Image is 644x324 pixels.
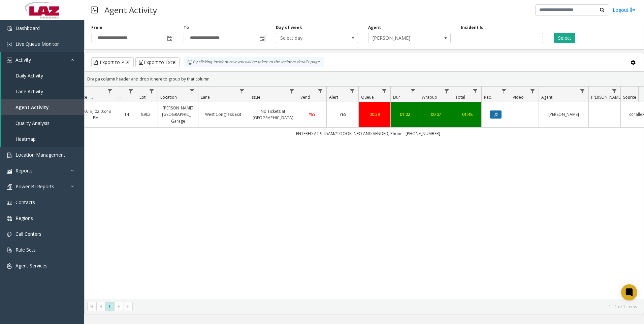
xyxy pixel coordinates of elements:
[554,33,575,43] button: Select
[91,2,98,18] img: pageIcon
[7,200,12,205] img: 'icon'
[237,87,247,96] a: Lane Filter Menu
[7,153,12,158] img: 'icon'
[188,87,197,96] a: Location Filter Menu
[484,94,492,100] span: Rec.
[455,94,465,100] span: Total
[591,94,622,100] span: [PERSON_NAME]
[348,87,357,96] a: Alert Filter Menu
[513,94,524,100] span: Video
[7,42,12,47] img: 'icon'
[368,25,381,31] label: Agent
[91,57,134,67] button: Export to PDF
[316,87,325,96] a: Vend Filter Menu
[15,183,54,190] span: Power BI Reports
[85,73,644,85] div: Drag a column header and drop it here to group by that column
[395,111,415,118] a: 01:02
[15,152,65,158] span: Location Management
[15,104,49,110] span: Agent Activity
[331,111,354,118] a: YES
[7,216,12,221] img: 'icon'
[442,87,451,96] a: Wrapup Filter Menu
[120,111,133,118] a: 14
[613,6,636,13] a: Logout
[623,94,636,100] span: Source
[137,304,637,310] kendo-pager-info: 1 - 1 of 1 items
[251,94,260,100] span: Issue
[409,87,418,96] a: Dur Filter Menu
[15,72,43,79] span: Daily Activity
[184,57,324,67] div: By clicking Incident row you will be taken to the incident details page.
[302,111,322,118] a: YES
[528,87,537,96] a: Video Filter Menu
[119,94,122,100] span: H
[363,111,386,118] a: 00:39
[578,87,587,96] a: Agent Filter Menu
[15,262,47,269] span: Agent Services
[1,131,84,147] a: Heatmap
[309,111,316,117] span: YES
[630,6,636,13] img: logout
[276,25,302,31] label: Day of week
[276,33,342,43] span: Select day...
[135,57,180,67] button: Export to Excel
[287,87,296,96] a: Issue Filter Menu
[1,52,84,68] a: Activity
[1,84,84,99] a: Lane Activity
[101,2,160,18] h3: Agent Activity
[500,87,509,96] a: Rec. Filter Menu
[15,57,31,63] span: Activity
[361,94,374,100] span: Queue
[105,302,114,311] span: Page 1
[7,263,12,269] img: 'icon'
[7,168,12,174] img: 'icon'
[1,99,84,115] a: Agent Activity
[126,87,135,96] a: H Filter Menu
[300,94,310,100] span: Vend
[184,25,189,31] label: To
[15,25,40,31] span: Dashboard
[139,94,146,100] span: Lot
[368,33,434,43] span: [PERSON_NAME]
[393,94,400,100] span: Dur
[7,26,12,31] img: 'icon'
[7,184,12,190] img: 'icon'
[1,115,84,131] a: Quality Analysis
[105,87,115,96] a: Date Filter Menu
[329,94,338,100] span: Alert
[7,232,12,237] img: 'icon'
[201,94,210,100] span: Lane
[457,111,477,118] a: 01:48
[258,33,265,43] span: Toggle popup
[7,248,12,253] img: 'icon'
[15,41,59,47] span: Live Queue Monitor
[15,120,50,126] span: Quality Analysis
[1,68,84,84] a: Daily Activity
[166,33,173,43] span: Toggle popup
[461,25,484,31] label: Incident Id
[543,111,584,118] a: [PERSON_NAME]
[147,87,156,96] a: Lot Filter Menu
[15,247,36,253] span: Rule Sets
[162,105,194,124] a: [PERSON_NAME][GEOGRAPHIC_DATA] Garage
[15,167,33,174] span: Reports
[90,95,95,100] span: Sortable
[15,215,33,221] span: Regions
[15,88,43,95] span: Lane Activity
[85,87,644,299] div: Data table
[541,94,552,100] span: Agent
[380,87,389,96] a: Queue Filter Menu
[422,94,437,100] span: Wrapup
[7,58,12,63] img: 'icon'
[471,87,480,96] a: Total Filter Menu
[141,111,154,118] a: 890202
[15,136,36,142] span: Heatmap
[423,111,449,118] a: 00:07
[187,60,193,65] img: infoIcon.svg
[91,25,102,31] label: From
[80,108,112,121] a: [DATE] 02:05:48 PM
